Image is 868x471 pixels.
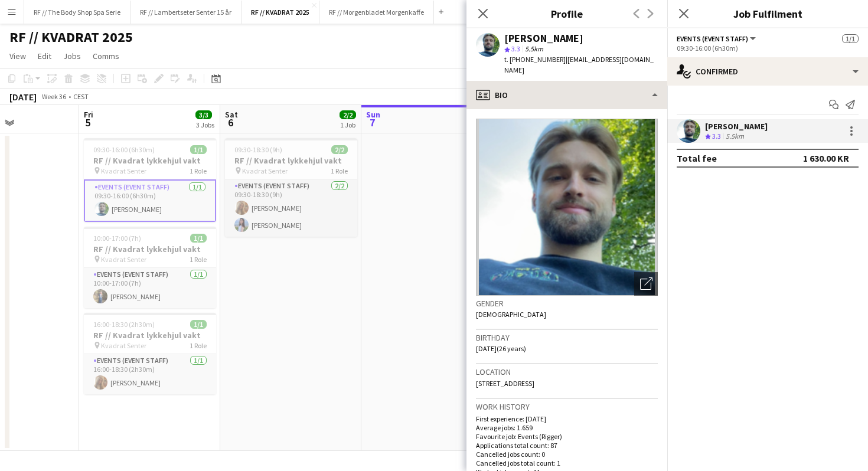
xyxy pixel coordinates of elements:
div: 1 Job [340,120,355,129]
div: Confirmed [667,57,868,86]
span: 5 [82,116,93,129]
app-job-card: 09:30-18:30 (9h)2/2RF // Kvadrat lykkehjul vakt Kvadrat Senter1 RoleEvents (Event Staff)2/209:30-... [225,138,357,237]
div: 3 Jobs [196,120,214,129]
span: Edit [38,51,51,61]
button: Events (Event Staff) [677,34,758,43]
p: Average jobs: 1.659 [476,423,658,432]
span: 1/1 [190,234,207,243]
a: Edit [33,48,56,64]
p: First experience: [DATE] [476,414,658,423]
img: Crew avatar or photo [476,119,658,296]
span: 3.3 [712,132,721,140]
app-card-role: Events (Event Staff)1/116:00-18:30 (2h30m)[PERSON_NAME] [84,354,216,394]
div: [DATE] [9,91,37,103]
span: 10:00-17:00 (7h) [93,234,141,243]
p: Favourite job: Events (Rigger) [476,432,658,441]
h3: Work history [476,401,658,412]
a: Jobs [58,48,86,64]
span: 09:30-16:00 (6h30m) [93,145,155,154]
h3: RF // Kvadrat lykkehjul vakt [225,155,357,166]
span: 7 [364,116,380,129]
span: 1 Role [190,255,207,264]
span: Sun [366,109,380,120]
div: 09:30-16:00 (6h30m) [677,44,859,53]
div: Bio [466,81,667,109]
h3: Job Fulfilment [667,6,868,21]
div: CEST [73,92,89,101]
span: 1/1 [190,320,207,329]
span: 6 [223,116,238,129]
h3: RF // Kvadrat lykkehjul vakt [84,155,216,166]
span: 1/1 [190,145,207,154]
span: Fri [84,109,93,120]
app-card-role: Events (Event Staff)1/109:30-16:00 (6h30m)[PERSON_NAME] [84,179,216,222]
app-job-card: 10:00-17:00 (7h)1/1RF // Kvadrat lykkehjul vakt Kvadrat Senter1 RoleEvents (Event Staff)1/110:00-... [84,227,216,308]
span: 1 Role [190,341,207,350]
span: 5.5km [523,44,546,53]
span: 1 Role [331,166,348,175]
span: [DATE] (26 years) [476,344,526,353]
span: t. [PHONE_NUMBER] [504,55,566,64]
span: 1/1 [842,34,859,43]
p: Cancelled jobs total count: 1 [476,459,658,467]
div: Total fee [677,152,717,164]
div: 1 630.00 KR [803,152,849,164]
span: [STREET_ADDRESS] [476,379,534,388]
div: [PERSON_NAME] [705,121,768,132]
button: RF // KVADRAT 2025 [242,1,319,24]
button: RF // The Body Shop Spa Serie [24,1,130,24]
h3: RF // Kvadrat lykkehjul vakt [84,330,216,341]
span: Kvadrat Senter [242,166,288,175]
span: Kvadrat Senter [101,255,146,264]
span: 2/2 [340,110,356,119]
app-job-card: 09:30-16:00 (6h30m)1/1RF // Kvadrat lykkehjul vakt Kvadrat Senter1 RoleEvents (Event Staff)1/109:... [84,138,216,222]
p: Applications total count: 87 [476,441,658,450]
div: [PERSON_NAME] [504,33,583,44]
span: Kvadrat Senter [101,341,146,350]
h3: Profile [466,6,667,21]
h3: Location [476,367,658,377]
span: 3.3 [511,44,520,53]
div: Open photos pop-in [634,272,658,296]
h3: Birthday [476,332,658,343]
div: 5.5km [723,132,746,142]
button: RF // Morgenbladet Morgenkaffe [319,1,434,24]
span: 3/3 [195,110,212,119]
span: View [9,51,26,61]
span: Events (Event Staff) [677,34,748,43]
span: Sat [225,109,238,120]
span: 16:00-18:30 (2h30m) [93,320,155,329]
span: Comms [93,51,119,61]
h1: RF // KVADRAT 2025 [9,28,133,46]
h3: RF // Kvadrat lykkehjul vakt [84,244,216,254]
a: Comms [88,48,124,64]
span: 2/2 [331,145,348,154]
span: Jobs [63,51,81,61]
app-card-role: Events (Event Staff)1/110:00-17:00 (7h)[PERSON_NAME] [84,268,216,308]
span: Kvadrat Senter [101,166,146,175]
app-card-role: Events (Event Staff)2/209:30-18:30 (9h)[PERSON_NAME][PERSON_NAME] [225,179,357,237]
span: 1 Role [190,166,207,175]
app-job-card: 16:00-18:30 (2h30m)1/1RF // Kvadrat lykkehjul vakt Kvadrat Senter1 RoleEvents (Event Staff)1/116:... [84,313,216,394]
span: | [EMAIL_ADDRESS][DOMAIN_NAME] [504,55,654,74]
button: RF // Lambertseter Senter 15 år [130,1,242,24]
span: Week 36 [39,92,68,101]
p: Cancelled jobs count: 0 [476,450,658,459]
span: 09:30-18:30 (9h) [234,145,282,154]
h3: Gender [476,298,658,309]
a: View [5,48,31,64]
span: [DEMOGRAPHIC_DATA] [476,310,546,319]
